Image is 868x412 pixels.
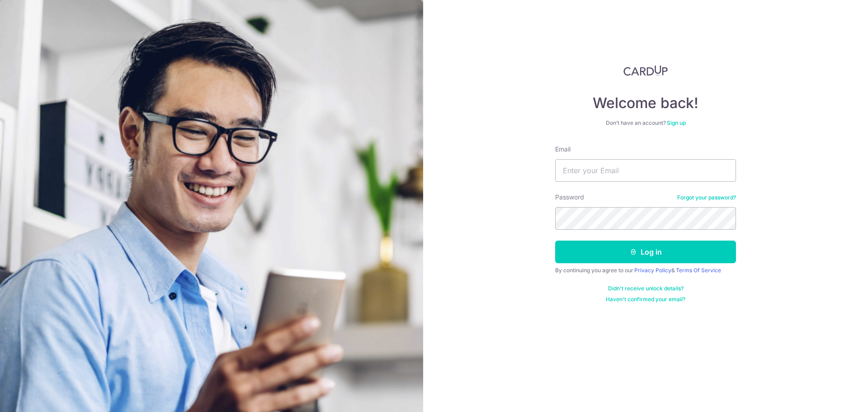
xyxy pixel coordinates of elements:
a: Terms Of Service [676,267,721,274]
a: Haven't confirmed your email? [606,296,685,303]
div: Don’t have an account? [555,119,736,127]
input: Enter your Email [555,159,736,182]
div: By continuing you agree to our & [555,267,736,274]
img: CardUp Logo [623,65,668,76]
a: Sign up [667,119,686,126]
a: Didn't receive unlock details? [608,285,684,292]
button: Log in [555,241,736,263]
h4: Welcome back! [555,94,736,112]
a: Forgot your password? [677,194,736,201]
a: Privacy Policy [634,267,671,274]
label: Password [555,193,584,202]
label: Email [555,145,571,154]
